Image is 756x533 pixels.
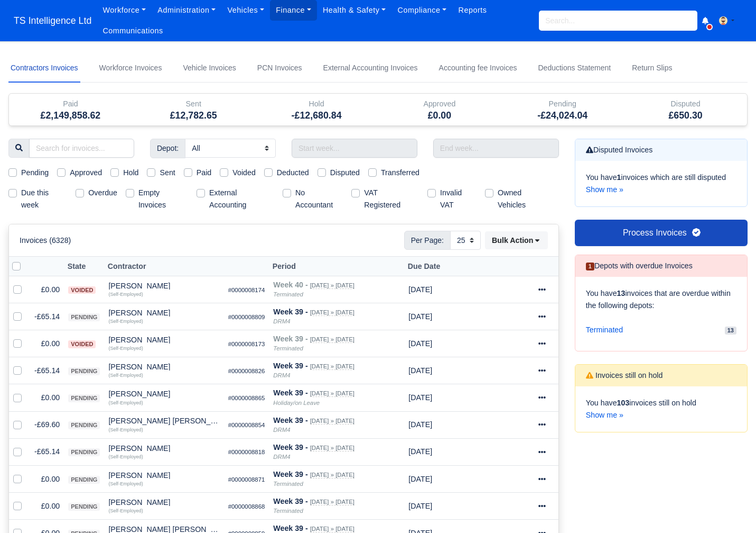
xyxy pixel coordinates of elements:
[181,54,238,83] a: Vehicle Invoices
[132,94,255,125] div: Sent
[197,167,212,179] label: Paid
[228,503,265,510] small: #0000008868
[29,139,134,158] input: Search for invoices...
[138,187,188,211] label: Empty Invoices
[108,526,219,533] div: [PERSON_NAME] [PERSON_NAME]
[108,282,219,290] div: [PERSON_NAME]
[273,318,290,324] i: DRM4
[104,257,223,276] th: Contractor
[509,98,616,110] div: Pending
[617,399,630,407] strong: 103
[632,98,739,110] div: Disputed
[273,372,290,378] i: DRM4
[8,11,97,31] a: TS Intelligence Ltd
[123,167,138,179] label: Hold
[108,427,143,432] small: (Self-Employed)
[228,341,265,347] small: #0000008173
[630,54,674,83] a: Return Slips
[408,447,432,456] span: 2 weeks from now
[108,390,219,398] div: [PERSON_NAME]
[295,187,343,211] label: No Accountant
[108,445,219,452] div: [PERSON_NAME]
[509,110,616,121] h5: -£24,024.04
[108,292,143,297] small: (Self-Employed)
[30,276,64,303] td: £0.00
[378,94,501,125] div: Approved
[273,427,290,433] i: DRM4
[408,393,432,402] span: 1 week from now
[321,54,420,83] a: External Accounting Invoices
[408,475,432,483] span: 2 weeks from now
[437,54,519,83] a: Accounting fee Invoices
[310,282,354,289] small: [DATE] » [DATE]
[501,94,624,125] div: Pending
[20,236,71,245] h6: Invoices (6328)
[140,98,247,110] div: Sent
[228,422,265,428] small: #0000008854
[209,187,274,211] label: External Accounting
[273,362,307,370] strong: Week 39 -
[255,94,378,125] div: Hold
[586,146,653,155] h6: Disputed Invoices
[108,373,143,378] small: (Self-Employed)
[539,11,697,31] input: Search...
[404,257,463,276] th: Due Date
[310,472,354,478] small: [DATE] » [DATE]
[386,110,493,121] h5: £0.00
[30,411,64,438] td: -£69.60
[108,336,219,344] div: [PERSON_NAME]
[310,390,354,397] small: [DATE] » [DATE]
[30,357,64,384] td: -£65.14
[108,472,219,479] div: [PERSON_NAME]
[575,161,747,206] div: You have invoices which are still disputed
[108,417,219,424] div: [PERSON_NAME] [PERSON_NAME]
[273,335,307,343] strong: Week 39 -
[408,312,432,321] span: 2 weeks from now
[408,366,432,375] span: 2 weeks from now
[108,363,219,371] div: [PERSON_NAME]
[30,493,64,520] td: £0.00
[88,187,117,199] label: Overdue
[108,499,219,506] div: [PERSON_NAME]
[575,386,747,432] div: You have invoices still on hold
[273,454,290,460] i: DRM4
[386,98,493,110] div: Approved
[97,21,169,41] a: Communications
[228,476,265,483] small: #0000008871
[330,167,360,179] label: Disputed
[70,167,102,179] label: Approved
[310,445,354,451] small: [DATE] » [DATE]
[68,448,100,456] span: pending
[68,394,100,402] span: pending
[97,54,164,83] a: Workforce Invoices
[485,231,548,249] button: Bulk Action
[263,110,370,121] h5: -£12,680.84
[586,324,623,336] span: Terminated
[8,10,97,31] span: TS Intelligence Ltd
[68,476,100,484] span: pending
[273,345,303,351] i: Terminated
[64,257,104,276] th: State
[68,286,96,294] span: voided
[310,363,354,370] small: [DATE] » [DATE]
[586,371,663,380] h6: Invoices still on hold
[408,339,432,348] span: 2 weeks from now
[68,340,96,348] span: voided
[160,167,175,179] label: Sent
[228,368,265,374] small: #0000008826
[8,54,80,83] a: Contractors Invoices
[108,481,143,486] small: (Self-Employed)
[273,389,307,397] strong: Week 39 -
[263,98,370,110] div: Hold
[269,257,404,276] th: Period
[273,481,303,487] i: Terminated
[228,287,265,293] small: #0000008174
[255,54,304,83] a: PCN Invoices
[310,336,354,343] small: [DATE] » [DATE]
[9,94,132,125] div: Paid
[617,173,621,182] strong: 1
[68,421,100,429] span: pending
